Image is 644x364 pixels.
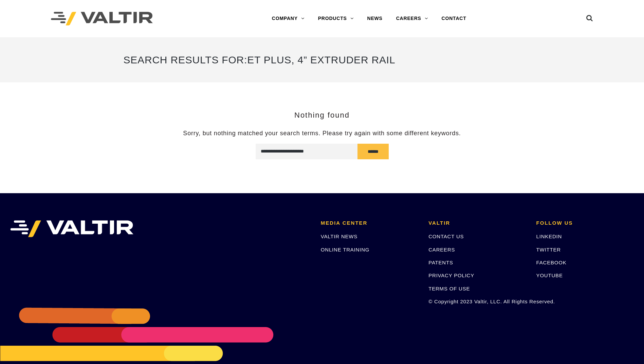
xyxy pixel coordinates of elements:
[311,12,361,25] a: PRODUCTS
[124,111,521,119] h3: Nothing found
[389,12,435,25] a: CAREERS
[428,272,474,278] a: PRIVACY POLICY
[247,54,395,65] span: ET Plus, 4” Extruder Rail
[428,220,526,226] h2: VALTIR
[428,234,464,239] a: CONTACT US
[124,129,521,137] p: Sorry, but nothing matched your search terms. Please try again with some different keywords.
[428,247,455,252] a: CAREERS
[536,247,561,252] a: TWITTER
[536,272,563,278] a: YOUTUBE
[321,220,418,226] h2: MEDIA CENTER
[265,12,311,25] a: COMPANY
[536,260,567,265] a: FACEBOOK
[536,234,562,239] a: LINKEDIN
[435,12,473,25] a: CONTACT
[10,220,133,237] img: VALTIR
[428,286,470,291] a: TERMS OF USE
[428,298,526,305] p: © Copyright 2023 Valtir, LLC. All Rights Reserved.
[51,12,153,26] img: Valtir
[321,247,369,252] a: ONLINE TRAINING
[428,260,453,265] a: PATENTS
[321,234,357,239] a: VALTIR NEWS
[124,47,521,72] h1: Search Results for:
[361,12,389,25] a: NEWS
[536,220,634,226] h2: FOLLOW US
